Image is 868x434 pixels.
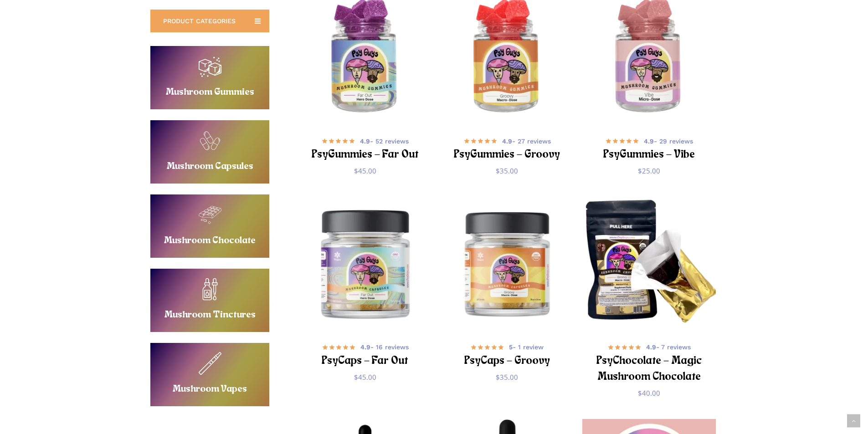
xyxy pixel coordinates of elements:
span: - 1 review [509,342,544,352]
a: 4.9- 52 reviews PsyGummies – Far Out [310,135,421,159]
span: - 29 reviews [644,137,693,146]
bdi: 25.00 [638,166,660,175]
h2: PsyGummies – Far Out [310,147,421,163]
bdi: 45.00 [354,373,376,382]
bdi: 45.00 [354,166,376,175]
bdi: 35.00 [496,166,518,175]
a: 5- 1 review PsyCaps – Groovy [452,342,563,366]
a: PsyCaps - Far Out [298,197,432,330]
span: $ [638,166,642,175]
h2: PsyCaps – Groovy [452,353,563,370]
h2: PsyGummies – Vibe [594,147,704,163]
b: 4.9 [502,138,512,145]
span: - 16 reviews [360,342,409,352]
span: - 7 reviews [646,342,691,352]
b: 4.9 [646,343,656,351]
a: 4.9- 29 reviews PsyGummies – Vibe [594,135,704,159]
span: $ [638,388,642,398]
span: $ [496,166,500,175]
h2: PsyChocolate – Magic Mushroom Chocolate [594,353,704,386]
a: 4.9- 27 reviews PsyGummies – Groovy [452,135,563,159]
span: PRODUCT CATEGORIES [163,16,236,26]
span: $ [496,373,500,382]
img: Psy Guys Mushroom Capsules, Hero Dose bottle [296,194,434,332]
bdi: 40.00 [638,388,660,398]
img: Psy Guys mushroom chocolate bar packaging and unwrapped bar [582,197,716,330]
a: PRODUCT CATEGORIES [150,10,269,32]
b: 4.9 [360,138,370,145]
a: 4.9- 7 reviews PsyChocolate – Magic Mushroom Chocolate [594,342,704,382]
a: Back to top [847,414,860,428]
b: 4.9 [360,343,370,351]
h2: PsyCaps – Far Out [310,353,421,370]
span: $ [354,373,358,382]
a: 4.9- 16 reviews PsyCaps – Far Out [310,342,421,366]
span: - 52 reviews [360,137,409,146]
span: $ [354,166,358,175]
span: - 27 reviews [502,137,551,146]
b: 4.9 [644,138,654,145]
a: PsyChocolate - Magic Mushroom Chocolate [582,197,716,330]
h2: PsyGummies – Groovy [452,147,563,163]
b: 5 [509,343,513,351]
bdi: 35.00 [496,373,518,382]
a: PsyCaps - Groovy [441,197,574,330]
